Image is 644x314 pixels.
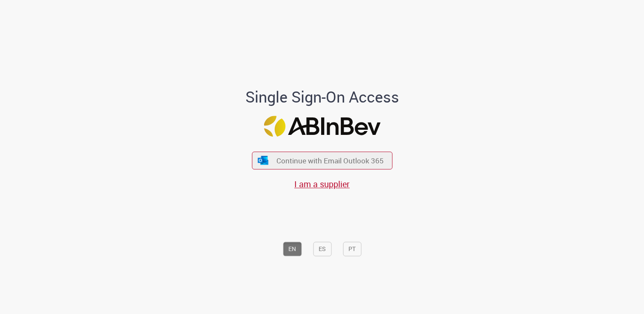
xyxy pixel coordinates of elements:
button: EN [283,242,302,257]
img: Logo ABInBev [264,116,380,137]
a: I am a supplier [294,178,350,190]
h1: Single Sign-On Access [204,88,440,106]
span: Continue with Email Outlook 365 [276,156,384,166]
button: ES [313,242,331,257]
button: ícone Azure/Microsoft 360 Continue with Email Outlook 365 [252,152,392,169]
img: ícone Azure/Microsoft 360 [257,156,269,165]
button: PT [343,242,361,257]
